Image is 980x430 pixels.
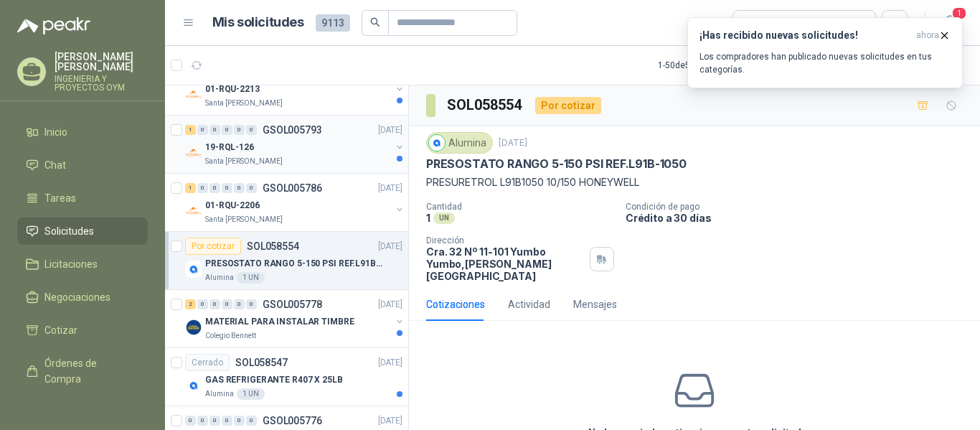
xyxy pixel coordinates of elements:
[687,17,963,88] button: ¡Has recibido nuevas solicitudes!ahora Los compradores han publicado nuevas solicitudes en tus ca...
[742,15,772,31] div: Todas
[44,223,94,239] span: Solicitudes
[197,416,208,426] div: 0
[185,354,230,371] div: Cerrado
[44,322,77,338] span: Cotizar
[234,416,245,426] div: 0
[55,52,148,72] p: [PERSON_NAME] [PERSON_NAME]
[55,75,148,92] p: INGENIERIA Y PROYECTOS OYM
[17,118,148,146] a: Inicio
[209,125,220,135] div: 0
[185,125,196,135] div: 1
[222,299,232,309] div: 0
[209,183,220,193] div: 0
[185,183,196,193] div: 1
[658,54,751,77] div: 1 - 50 de 5744
[205,330,256,342] p: Colegio Bennett
[246,183,257,193] div: 0
[951,6,967,20] span: 1
[426,132,493,154] div: Alumina
[44,157,66,173] span: Chat
[17,17,90,34] img: Logo peakr
[426,174,963,190] p: PRESURETROL L91B1050 10/150 HONEYWELL
[626,212,974,224] p: Crédito a 30 días
[185,144,202,162] img: Company Logo
[378,182,402,195] p: [DATE]
[205,315,354,329] p: MATERIAL PARA INSTALAR TIMBRE
[573,296,617,312] div: Mensajes
[222,125,232,135] div: 0
[237,388,265,400] div: 1 UN
[185,63,405,109] a: 1 0 0 0 0 0 GSOL005798[DATE] Company Logo01-RQU-2213Santa [PERSON_NAME]
[508,296,550,312] div: Actividad
[17,350,148,393] a: Órdenes de Compra
[205,257,384,271] p: PRESOSTATO RANGO 5-150 PSI REF.L91B-1050
[165,232,408,290] a: Por cotizarSOL058554[DATE] Company LogoPRESOSTATO RANGO 5-150 PSI REF.L91B-1050Alumina1 UN
[17,251,148,278] a: Licitaciones
[44,124,67,140] span: Inicio
[185,416,196,426] div: 0
[17,184,148,212] a: Tareas
[205,373,343,387] p: GAS REFRIGERANTE R407 X 25LB
[316,14,350,32] span: 9113
[433,212,455,224] div: UN
[205,272,234,284] p: Alumina
[165,348,408,406] a: CerradoSOL058547[DATE] Company LogoGAS REFRIGERANTE R407 X 25LBAlumina1 UN
[197,299,208,309] div: 0
[222,416,232,426] div: 0
[426,202,614,212] p: Cantidad
[378,240,402,253] p: [DATE]
[234,125,245,135] div: 0
[263,299,322,309] p: GSOL005778
[246,416,257,426] div: 0
[263,125,322,135] p: GSOL005793
[916,29,939,42] span: ahora
[212,12,304,33] h1: Mis solicitudes
[205,214,283,225] p: Santa [PERSON_NAME]
[185,202,202,220] img: Company Logo
[234,183,245,193] div: 0
[222,183,232,193] div: 0
[205,83,260,96] p: 01-RQU-2213
[185,238,241,255] div: Por cotizar
[205,156,283,167] p: Santa [PERSON_NAME]
[209,299,220,309] div: 0
[426,156,687,172] p: PRESOSTATO RANGO 5-150 PSI REF.L91B-1050
[205,141,254,154] p: 19-RQL-126
[44,355,134,387] span: Órdenes de Compra
[429,135,445,151] img: Company Logo
[44,256,98,272] span: Licitaciones
[499,136,527,150] p: [DATE]
[937,10,963,36] button: 1
[185,261,202,278] img: Company Logo
[378,298,402,312] p: [DATE]
[447,94,524,116] h3: SOL058554
[205,388,234,400] p: Alumina
[205,98,283,109] p: Santa [PERSON_NAME]
[426,246,584,282] p: Cra. 32 Nº 11-101 Yumbo Yumbo , [PERSON_NAME][GEOGRAPHIC_DATA]
[44,289,110,305] span: Negociaciones
[378,414,402,428] p: [DATE]
[44,190,76,206] span: Tareas
[185,377,202,394] img: Company Logo
[535,97,601,114] div: Por cotizar
[17,284,148,311] a: Negociaciones
[197,183,208,193] div: 0
[370,17,380,27] span: search
[185,296,405,342] a: 2 0 0 0 0 0 GSOL005778[DATE] Company LogoMATERIAL PARA INSTALAR TIMBREColegio Bennett
[17,151,148,179] a: Chat
[246,299,257,309] div: 0
[17,218,148,245] a: Solicitudes
[426,235,584,246] p: Dirección
[185,86,202,103] img: Company Logo
[235,357,288,368] p: SOL058547
[426,212,430,224] p: 1
[378,123,402,137] p: [DATE]
[197,125,208,135] div: 0
[185,319,202,336] img: Company Logo
[263,416,322,426] p: GSOL005776
[205,199,260,212] p: 01-RQU-2206
[426,296,485,312] div: Cotizaciones
[378,356,402,370] p: [DATE]
[185,299,196,309] div: 2
[246,125,257,135] div: 0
